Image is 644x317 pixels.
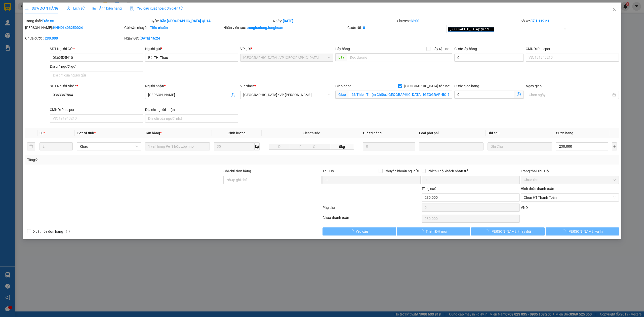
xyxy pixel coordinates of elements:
[124,25,222,30] div: Gói vận chuyển:
[160,19,211,23] b: Bắc [GEOGRAPHIC_DATA] QL1A
[448,27,494,32] span: [GEOGRAPHIC_DATA] tận nơi
[526,84,542,88] label: Ngày giao
[531,19,549,23] b: 37H-119.61
[67,7,70,10] span: clock-circle
[322,215,421,224] div: Chưa thanh toán
[363,142,415,150] input: 0
[521,206,528,210] span: VND
[417,128,486,138] th: Loại phụ phí
[303,131,320,135] span: Kích thước
[524,176,616,184] span: Chưa thu
[240,46,333,52] div: VP gửi
[430,46,452,52] span: Lấy tận nơi
[454,47,477,51] label: Cước lấy hàng
[612,142,617,150] button: plus
[556,131,573,135] span: Cước hàng
[335,53,347,61] span: Lấy
[243,54,330,61] span: Hà Nội : VP Hà Đông
[93,6,122,10] span: Ảnh kiện hàng
[335,47,350,51] span: Lấy hàng
[145,83,238,89] div: Người nhận
[27,157,248,163] div: Tổng: 2
[349,91,452,99] input: Giao tận nơi
[145,142,210,150] input: VD: Bàn, Ghế
[335,91,349,99] span: Giao
[145,46,238,52] div: Người gửi
[269,144,290,150] input: D
[486,128,554,138] th: Ghi chú
[454,91,514,99] input: Cước giao hàng
[485,229,491,233] span: loading
[562,229,568,233] span: loading
[290,144,311,150] input: R
[335,84,351,88] span: Giao hàng
[80,143,138,150] span: Khác
[140,36,160,40] b: [DATE] 16:24
[228,131,246,135] span: Định lượng
[356,229,368,234] span: Yêu cầu
[255,142,260,150] span: kg
[66,230,70,233] span: info-circle
[347,53,452,61] input: Dọc đường
[521,168,619,174] div: Trạng thái Thu Hộ
[93,7,96,10] span: picture
[124,35,222,41] div: Ngày GD:
[350,229,356,233] span: loading
[322,205,421,214] div: Phụ thu
[283,19,293,23] b: [DATE]
[77,131,96,135] span: Đơn vị tính
[397,227,470,235] button: Thêm ĐH mới
[148,18,272,24] div: Tuyến:
[363,26,365,30] b: 0
[25,25,123,30] div: [PERSON_NAME]:
[27,142,35,150] button: delete
[471,227,545,235] button: [PERSON_NAME] thay đổi
[517,92,521,96] span: dollar-circle
[383,168,421,174] span: Chuyển khoản ng. gửi
[396,18,520,24] div: Chuyến:
[612,7,616,11] span: close
[50,71,143,79] input: Địa chỉ của người gửi
[546,227,619,235] button: [PERSON_NAME] và In
[607,3,621,17] button: Close
[53,26,83,30] b: HNHD1408250024
[529,92,611,98] input: Ngày giao
[526,46,619,52] div: CMND/Passport
[410,19,419,23] b: 23:00
[50,83,143,89] div: SĐT Người Nhận
[521,187,554,191] label: Hình thức thanh toán
[520,18,619,24] div: Số xe:
[25,18,149,24] div: Trạng thái:
[145,107,238,112] div: Địa chỉ người nhận
[323,169,334,173] span: Thu Hộ
[231,93,235,97] span: user-add
[272,18,396,24] div: Ngày:
[347,25,446,30] div: Cước rồi :
[50,46,143,52] div: SĐT Người Gửi
[25,6,59,10] span: SỬA ĐƠN HÀNG
[240,84,254,88] span: VP Nhận
[50,64,143,69] div: Địa chỉ người gửi
[25,7,29,10] span: edit
[223,25,346,30] div: Nhân viên tạo:
[426,229,447,234] span: Thêm ĐH mới
[402,83,452,89] span: [GEOGRAPHIC_DATA] tận nơi
[130,7,134,11] img: icon
[491,229,531,234] span: [PERSON_NAME] thay đổi
[330,144,354,150] span: 0kg
[568,229,603,234] span: [PERSON_NAME] và In
[454,84,479,88] label: Cước giao hàng
[524,194,616,201] span: Chọn HT Thanh Toán
[420,229,426,233] span: loading
[223,176,321,184] input: Ghi chú đơn hàng
[426,168,470,174] span: Phí thu hộ khách nhận trả
[363,131,382,135] span: Giá trị hàng
[243,91,330,99] span: Đà Nẵng : VP Thanh Khê
[42,19,54,23] b: Trên xe
[150,26,168,30] b: Tiêu chuẩn
[247,26,283,30] b: tronghadong.longhoan
[488,142,552,150] input: Ghi Chú
[39,131,44,135] span: SL
[45,36,58,40] b: 230.000
[490,28,492,30] span: close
